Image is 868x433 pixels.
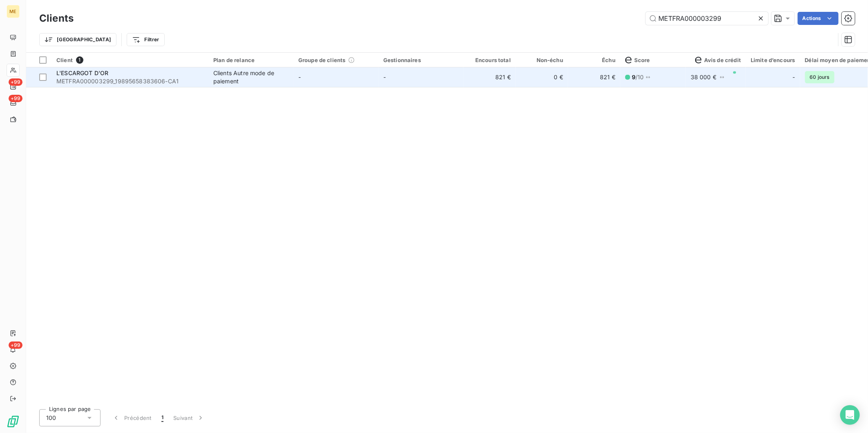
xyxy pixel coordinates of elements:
[56,77,204,85] span: METFRA000003299_19895658383606-CA1
[751,57,795,63] div: Limite d’encours
[107,409,157,426] button: Précédent
[213,57,289,63] div: Plan de relance
[840,405,860,425] div: Open Intercom Messenger
[46,414,56,422] span: 100
[168,409,210,426] button: Suivant
[463,67,516,87] td: 821 €
[691,73,716,81] span: 38 000 €
[298,74,301,80] span: -
[568,67,620,87] td: 821 €
[516,67,568,87] td: 0 €
[56,69,108,76] span: L'ESCARGOT D'OR
[9,95,22,102] span: +99
[56,57,73,63] span: Client
[7,5,20,18] div: ME
[521,57,563,63] div: Non-échu
[792,73,795,81] span: -
[805,71,834,83] span: 60 jours
[468,57,511,63] div: Encours total
[39,33,116,46] button: [GEOGRAPHIC_DATA]
[625,57,650,63] span: Score
[7,415,20,428] img: Logo LeanPay
[9,78,22,86] span: +99
[157,409,168,426] button: 1
[298,57,346,63] span: Groupe de clients
[213,69,289,85] div: Clients Autre mode de paiement
[9,341,22,349] span: +99
[127,33,164,46] button: Filtrer
[573,57,615,63] div: Échu
[798,12,839,25] button: Actions
[161,414,163,422] span: 1
[383,74,386,80] span: -
[632,73,644,81] span: / 10
[695,57,741,63] span: Avis de crédit
[646,12,768,25] input: Rechercher
[76,56,83,64] span: 1
[383,57,459,63] div: Gestionnaires
[632,74,635,80] span: 9
[39,11,74,26] h3: Clients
